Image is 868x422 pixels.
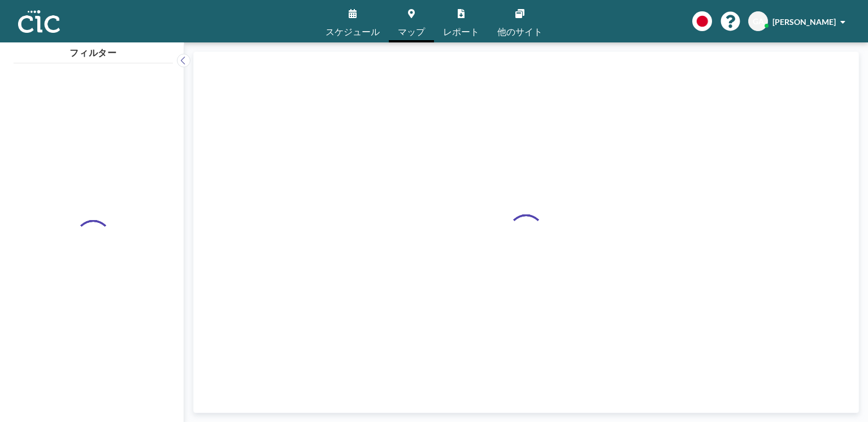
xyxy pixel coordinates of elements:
span: GA [753,16,764,27]
span: レポート [443,27,479,36]
span: [PERSON_NAME] [772,17,836,27]
span: マップ [398,27,425,36]
span: スケジュール [325,27,380,36]
span: 他のサイト [497,27,542,36]
img: organization-logo [18,10,60,33]
h4: フィルター [14,42,173,58]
